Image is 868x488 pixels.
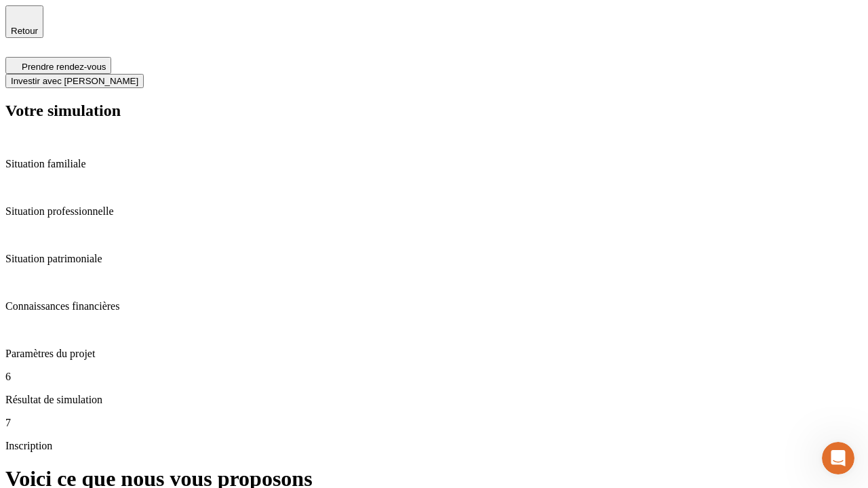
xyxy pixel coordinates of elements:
[5,371,863,383] p: 6
[5,394,863,406] p: Résultat de simulation
[5,205,863,218] p: Situation professionnelle
[5,158,863,170] p: Situation familiale
[5,57,111,74] button: Prendre rendez-vous
[5,440,863,452] p: Inscription
[22,62,106,72] span: Prendre rendez-vous
[11,76,138,86] span: Investir avec [PERSON_NAME]
[5,253,863,265] p: Situation patrimoniale
[5,5,43,38] button: Retour
[822,442,854,474] iframe: Intercom live chat
[5,300,863,312] p: Connaissances financières
[5,74,144,88] button: Investir avec [PERSON_NAME]
[5,417,863,429] p: 7
[5,348,863,360] p: Paramètres du projet
[5,102,863,120] h2: Votre simulation
[11,26,38,36] span: Retour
